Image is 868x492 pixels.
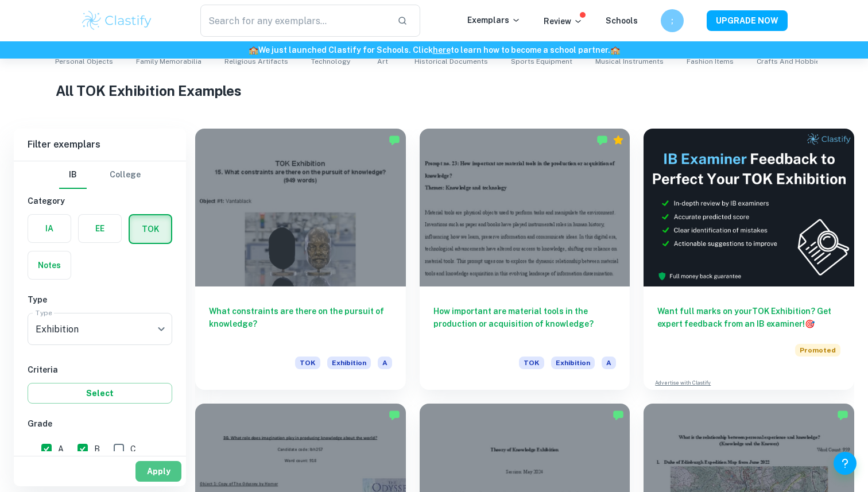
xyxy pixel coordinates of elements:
[28,313,172,345] div: Exhibition
[757,56,824,67] span: Crafts and Hobbies
[606,16,638,25] a: Schools
[79,215,121,242] button: EE
[837,409,848,421] img: Marked
[378,357,392,369] span: A
[80,9,153,32] img: Clastify logo
[666,14,679,27] h6: ;
[59,161,141,189] div: Filter type choice
[28,363,172,376] h6: Criteria
[613,134,624,146] div: Premium
[389,134,400,146] img: Marked
[610,45,620,55] span: 🏫
[36,308,52,317] label: Type
[195,129,406,390] a: What constraints are there on the pursuit of knowledge?TOKExhibitionA
[596,134,608,146] img: Marked
[613,409,624,421] img: Marked
[209,305,392,343] h6: What constraints are there on the pursuit of knowledge?
[644,129,854,286] img: Thumbnail
[2,44,866,56] h6: We just launched Clastify for Schools. Click to learn how to become a school partner.
[28,251,71,279] button: Notes
[28,215,71,242] button: IA
[130,215,171,243] button: TOK
[200,5,388,37] input: Search for any exemplars...
[224,56,288,67] span: Religious Artifacts
[377,56,388,67] span: Art
[661,9,684,32] button: ;
[467,14,521,26] p: Exemplars
[136,56,201,67] span: Family Memorabilia
[110,161,141,189] button: College
[249,45,258,55] span: 🏫
[595,56,664,67] span: Musical Instruments
[59,161,87,189] button: IB
[135,461,181,482] button: Apply
[55,56,113,67] span: Personal Objects
[327,357,371,369] span: Exhibition
[834,452,857,475] button: Help and Feedback
[707,10,788,31] button: UPGRADE NOW
[657,305,840,330] h6: Want full marks on your TOK Exhibition ? Get expert feedback from an IB examiner!
[28,195,172,207] h6: Category
[544,15,583,28] p: Review
[14,129,186,161] h6: Filter exemplars
[295,357,320,369] span: TOK
[433,305,617,343] h6: How important are material tools in the production or acquisition of knowledge?
[28,293,172,306] h6: Type
[28,417,172,430] h6: Grade
[414,56,488,67] span: Historical Documents
[519,357,544,369] span: TOK
[28,383,172,404] button: Select
[389,409,400,421] img: Marked
[311,56,350,67] span: Technology
[420,129,630,390] a: How important are material tools in the production or acquisition of knowledge?TOKExhibitionA
[655,379,711,387] a: Advertise with Clastify
[805,319,815,328] span: 🎯
[551,357,595,369] span: Exhibition
[56,80,812,101] h1: All TOK Exhibition Examples
[58,443,64,455] span: A
[795,344,840,357] span: Promoted
[130,443,136,455] span: C
[94,443,100,455] span: B
[644,129,854,390] a: Want full marks on yourTOK Exhibition? Get expert feedback from an IB examiner!PromotedAdvertise ...
[687,56,734,67] span: Fashion Items
[602,357,616,369] span: A
[433,45,451,55] a: here
[511,56,572,67] span: Sports Equipment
